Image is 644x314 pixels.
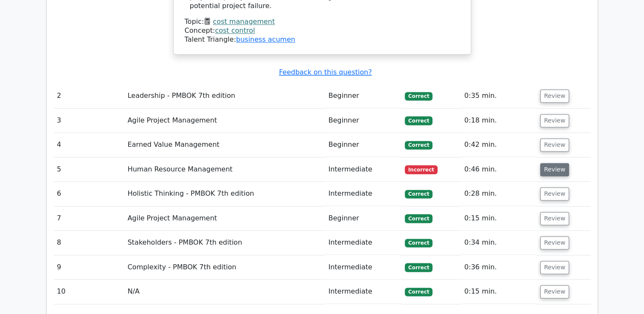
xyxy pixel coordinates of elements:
[405,92,432,100] span: Correct
[461,108,537,133] td: 0:18 min.
[540,138,569,151] button: Review
[185,26,460,35] div: Concept:
[325,133,401,157] td: Beginner
[325,157,401,182] td: Intermediate
[124,84,325,108] td: Leadership - PMBOK 7th edition
[405,263,432,271] span: Correct
[325,84,401,108] td: Beginner
[54,157,124,182] td: 5
[540,261,569,274] button: Review
[236,35,295,43] a: business acumen
[325,206,401,231] td: Beginner
[325,182,401,206] td: Intermediate
[185,17,460,26] div: Topic:
[124,206,325,231] td: Agile Project Management
[213,17,275,26] a: cost management
[461,133,537,157] td: 0:42 min.
[279,68,372,76] a: Feedback on this question?
[54,133,124,157] td: 4
[325,108,401,133] td: Beginner
[540,163,569,176] button: Review
[540,212,569,225] button: Review
[461,157,537,182] td: 0:46 min.
[54,280,124,304] td: 10
[461,84,537,108] td: 0:35 min.
[461,231,537,255] td: 0:34 min.
[540,187,569,200] button: Review
[54,231,124,255] td: 8
[405,116,432,125] span: Correct
[325,255,401,280] td: Intermediate
[540,114,569,127] button: Review
[540,285,569,298] button: Review
[405,288,432,296] span: Correct
[54,206,124,231] td: 7
[461,206,537,231] td: 0:15 min.
[540,236,569,249] button: Review
[461,182,537,206] td: 0:28 min.
[185,17,460,44] div: Talent Triangle:
[405,214,432,223] span: Correct
[215,26,255,34] a: cost control
[54,255,124,280] td: 9
[124,280,325,304] td: N/A
[405,165,438,174] span: Incorrect
[405,190,432,198] span: Correct
[461,280,537,304] td: 0:15 min.
[325,280,401,304] td: Intermediate
[54,84,124,108] td: 2
[124,157,325,182] td: Human Resource Management
[54,108,124,133] td: 3
[540,89,569,103] button: Review
[54,182,124,206] td: 6
[405,141,432,149] span: Correct
[124,133,325,157] td: Earned Value Management
[325,231,401,255] td: Intermediate
[405,239,432,247] span: Correct
[124,108,325,133] td: Agile Project Management
[124,255,325,280] td: Complexity - PMBOK 7th edition
[124,231,325,255] td: Stakeholders - PMBOK 7th edition
[461,255,537,280] td: 0:36 min.
[124,182,325,206] td: Holistic Thinking - PMBOK 7th edition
